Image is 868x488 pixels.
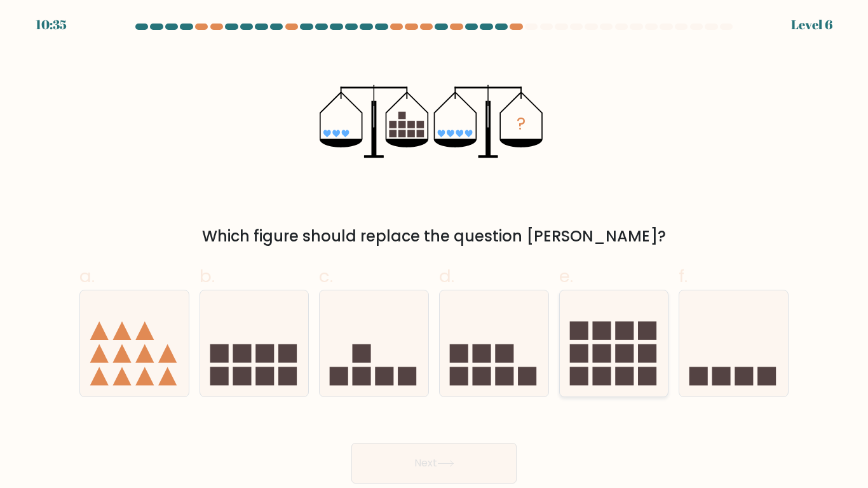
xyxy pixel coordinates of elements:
[36,15,67,34] div: 10:35
[679,264,688,288] span: f.
[439,264,454,288] span: d.
[79,264,95,288] span: a.
[791,15,832,34] div: Level 6
[517,112,526,136] tspan: ?
[319,264,333,288] span: c.
[200,264,215,288] span: b.
[559,264,573,288] span: e.
[87,225,781,248] div: Which figure should replace the question [PERSON_NAME]?
[351,443,517,484] button: Next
